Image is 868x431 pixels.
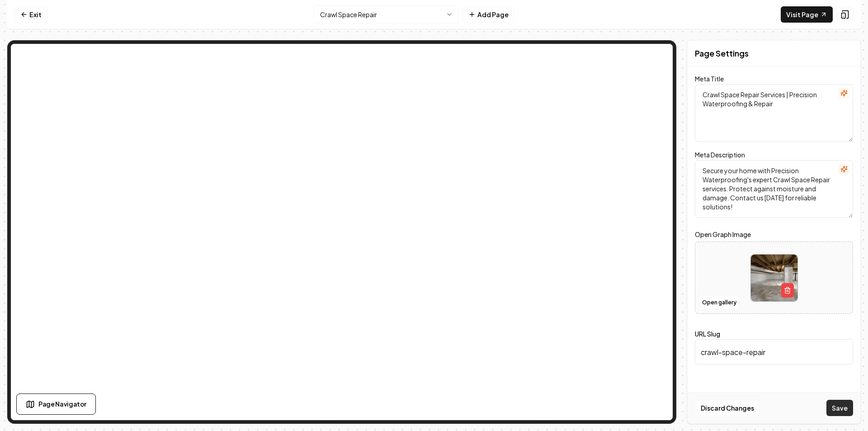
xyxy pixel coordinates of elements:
label: Meta Description [695,151,745,159]
button: Save [826,400,853,416]
button: Open gallery [699,295,740,310]
button: Discard Changes [695,400,760,416]
img: image [751,255,797,301]
label: Open Graph Image [695,229,853,240]
a: Visit Page [781,6,833,23]
button: Add Page [462,6,514,23]
a: Exit [14,6,47,23]
span: Page Navigator [38,399,86,409]
label: URL Slug [695,330,720,338]
label: Meta Title [695,75,724,83]
button: Page Navigator [16,393,96,415]
h2: Page Settings [695,47,749,60]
